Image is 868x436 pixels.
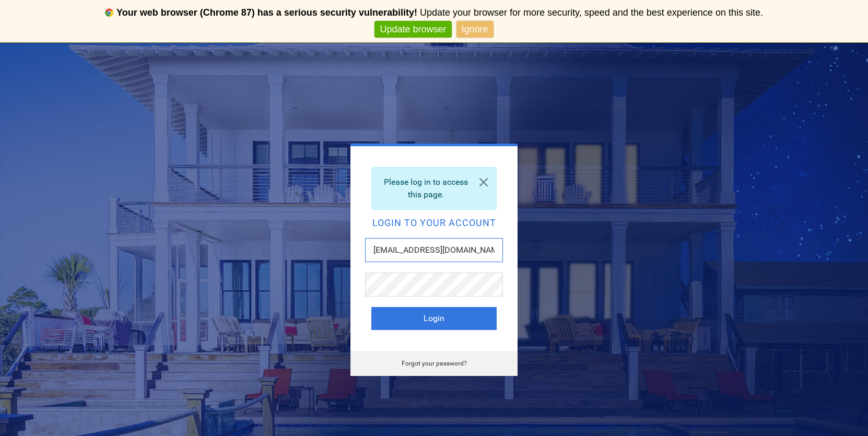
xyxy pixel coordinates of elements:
[471,168,496,197] a: Close
[420,7,763,18] span: Update your browser for more security, speed and the best experience on this site.
[371,218,497,228] h2: Login to your account
[456,21,494,38] a: Ignore
[365,238,503,262] input: Email
[371,307,497,330] button: Login
[402,360,467,367] a: Forgot your password?
[116,7,417,18] b: Your web browser (Chrome 87) has a serious security vulnerability!
[371,167,497,210] div: Please log in to access this page.
[374,21,451,38] a: Update browser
